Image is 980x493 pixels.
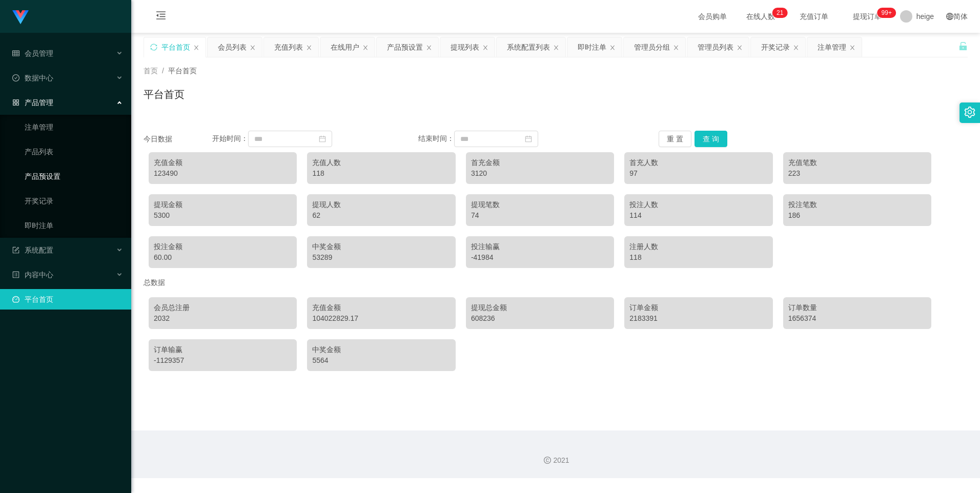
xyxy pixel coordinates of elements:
[306,45,312,51] i: 图标: close
[161,37,190,57] div: 平台首页
[482,45,488,51] i: 图标: close
[471,199,609,210] div: 提现笔数
[312,302,450,313] div: 充值金额
[946,13,953,20] i: 图标: global
[139,455,972,466] div: 2021
[154,199,292,210] div: 提现金额
[12,271,19,278] i: 图标: profile
[144,273,968,292] div: 总数据
[741,13,780,20] span: 在线人数
[525,135,532,142] i: 图标: calendar
[777,8,780,18] p: 2
[218,37,247,57] div: 会员列表
[659,131,691,147] button: 重 置
[737,45,743,51] i: 图标: close
[629,313,767,324] div: 2183391
[25,215,123,236] a: 即时注单
[788,157,926,168] div: 充值笔数
[788,313,926,324] div: 1656374
[312,210,450,221] div: 62
[794,13,833,20] span: 充值订单
[12,271,53,279] span: 内容中心
[471,168,609,179] div: 3120
[426,45,432,51] i: 图标: close
[780,8,784,18] p: 1
[331,37,359,57] div: 在线用户
[154,157,292,168] div: 充值金额
[788,210,926,221] div: 186
[274,37,303,57] div: 充值列表
[312,168,450,179] div: 118
[634,37,670,57] div: 管理员分组
[958,42,968,51] i: 图标: unlock
[12,246,19,254] i: 图标: form
[609,45,616,51] i: 图标: close
[788,199,926,210] div: 投注笔数
[12,289,123,310] a: 图标: dashboard平台首页
[471,157,609,168] div: 首充金额
[212,134,248,142] span: 开始时间：
[629,199,767,210] div: 投注人数
[793,45,799,51] i: 图标: close
[162,67,164,75] span: /
[12,99,19,106] i: 图标: appstore-o
[154,355,292,366] div: -1129357
[673,45,679,51] i: 图标: close
[25,166,123,187] a: 产品预设置
[25,141,123,162] a: 产品列表
[312,157,450,168] div: 充值人数
[154,302,292,313] div: 会员总注册
[312,241,450,252] div: 中奖金额
[144,67,158,75] span: 首页
[168,67,197,75] span: 平台首页
[12,98,53,107] span: 产品管理
[154,344,292,355] div: 订单输赢
[849,45,855,51] i: 图标: close
[193,45,199,51] i: 图标: close
[695,131,727,147] button: 查 询
[772,8,787,18] sup: 21
[144,87,185,102] h1: 平台首页
[154,313,292,324] div: 2032
[12,74,53,82] span: 数据中心
[629,241,767,252] div: 注册人数
[312,252,450,263] div: 53289
[12,246,53,254] span: 系统配置
[507,37,550,57] div: 系统配置列表
[761,37,790,57] div: 开奖记录
[553,45,559,51] i: 图标: close
[451,37,479,57] div: 提现列表
[12,50,19,57] i: 图标: table
[12,10,29,25] img: logo.9652507e.png
[12,74,19,81] i: 图标: check-circle-o
[471,313,609,324] div: 608236
[312,355,450,366] div: 5564
[848,13,887,20] span: 提现订单
[150,44,157,51] i: 图标: sync
[471,302,609,313] div: 提现总金额
[629,210,767,221] div: 114
[144,134,212,145] div: 今日数据
[312,199,450,210] div: 提现人数
[154,252,292,263] div: 60.00
[629,157,767,168] div: 首充人数
[319,135,326,142] i: 图标: calendar
[698,37,733,57] div: 管理员列表
[877,8,896,18] sup: 1134
[471,210,609,221] div: 74
[312,344,450,355] div: 中奖金额
[154,241,292,252] div: 投注金额
[629,302,767,313] div: 订单金额
[418,134,454,142] span: 结束时间：
[964,107,975,118] i: 图标: setting
[154,210,292,221] div: 5300
[25,191,123,211] a: 开奖记录
[578,37,606,57] div: 即时注单
[544,457,551,464] i: 图标: copyright
[471,252,609,263] div: -41984
[362,45,369,51] i: 图标: close
[629,252,767,263] div: 118
[818,37,846,57] div: 注单管理
[25,117,123,137] a: 注单管理
[12,49,53,57] span: 会员管理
